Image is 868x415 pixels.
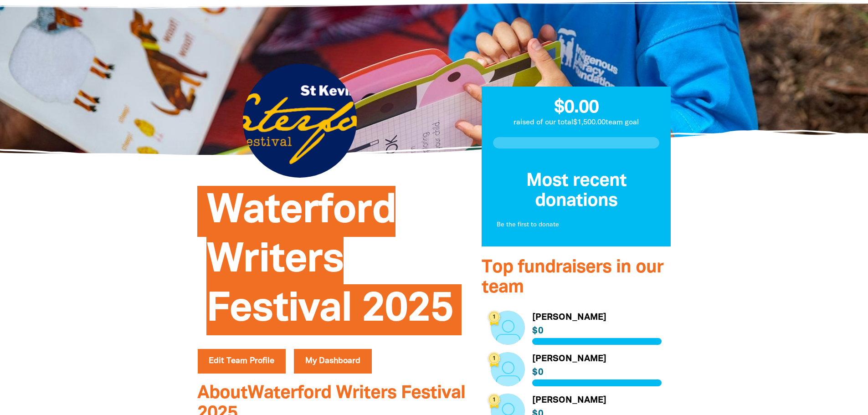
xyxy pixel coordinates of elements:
[198,349,286,374] button: Edit Team Profile
[488,394,500,406] div: 1
[206,193,453,335] span: Waterford Writers Festival 2025
[493,171,660,211] h3: Most recent donations
[493,171,660,235] div: Donation stream
[554,99,599,116] span: $0.00
[497,220,656,230] p: Be the first to donate
[482,259,663,296] span: Top fundraisers in our team
[488,352,500,364] div: 1
[294,349,372,374] a: My Dashboard
[493,215,660,235] div: Paginated content
[488,311,500,323] div: 1
[482,117,671,128] p: raised of our total $1,500.00 team goal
